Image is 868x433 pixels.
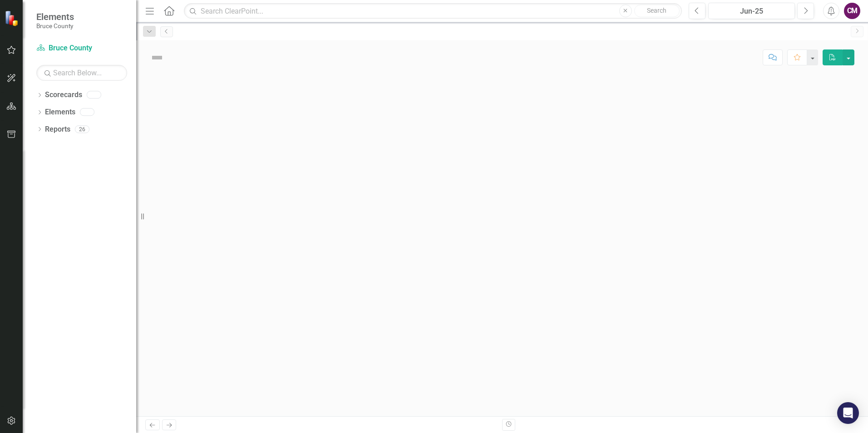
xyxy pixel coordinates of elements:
button: Search [634,5,680,17]
div: Open Intercom Messenger [837,402,859,424]
a: Reports [45,124,70,135]
div: 26 [75,125,89,133]
img: Not Defined [150,50,164,65]
input: Search ClearPoint... [184,3,682,19]
div: Jun-25 [711,6,792,17]
a: Bruce County [36,43,127,54]
span: Search [647,7,666,14]
span: Elements [36,11,74,22]
input: Search Below... [36,65,127,81]
a: Scorecards [45,90,82,100]
button: CM [844,3,860,19]
a: Elements [45,107,75,118]
img: ClearPoint Strategy [5,10,20,26]
button: Jun-25 [708,3,795,19]
small: Bruce County [36,22,74,30]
